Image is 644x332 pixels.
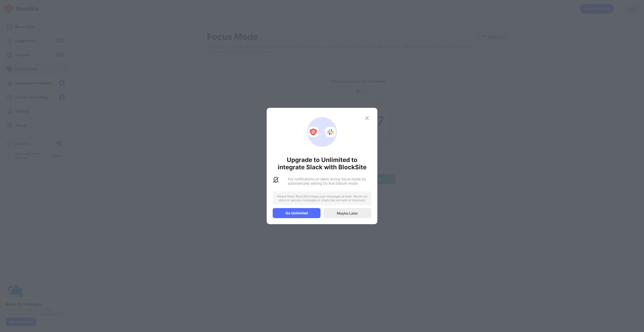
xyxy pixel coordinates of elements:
img: x-button.svg [364,115,370,121]
div: animation [304,114,340,150]
div: Please Note: BlockSite keeps your messages private. We do not store or see any messages or chats ... [273,191,371,205]
div: Put notifications on silent during focus mode by automatically setting Do Not Disturb mode [288,177,371,185]
div: Upgrade to Unlimited to integrate Slack with BlockSite [273,156,371,171]
div: Maybe Later [337,211,358,215]
div: Go Unlimited [273,208,320,218]
img: slack-dnd-notifications.svg [273,177,279,183]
